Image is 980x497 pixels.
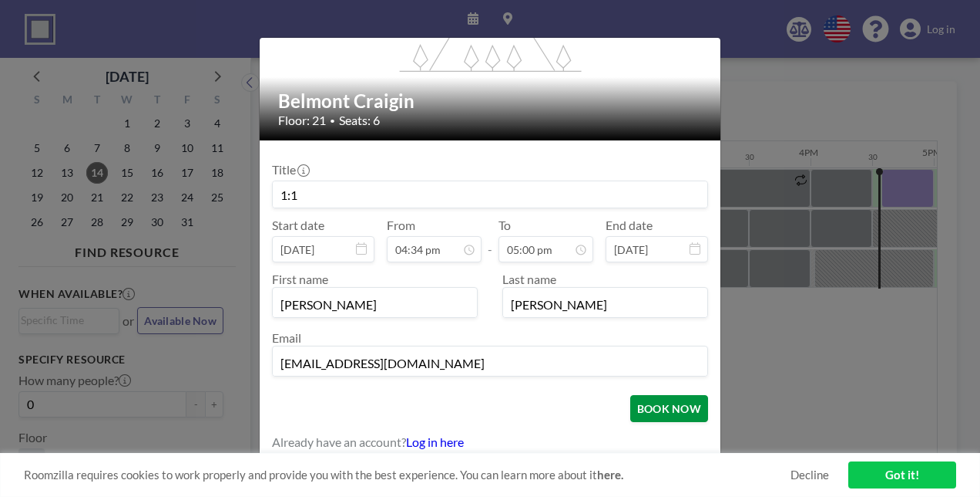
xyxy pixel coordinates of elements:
span: Roomzilla requires cookies to work properly and provide you with the best experience. You can lea... [24,468,790,482]
a: Log in here [406,434,464,449]
a: Decline [790,468,829,482]
label: End date [606,218,653,233]
span: Floor: 21 [278,113,326,128]
span: Seats: 6 [339,113,380,128]
input: Last name [503,291,707,317]
input: Guest reservation [273,181,707,208]
span: Already have an account? [272,434,406,450]
label: Start date [272,218,324,233]
label: To [498,218,511,233]
input: First name [273,291,477,317]
button: BOOK NOW [630,395,708,422]
span: - [488,223,492,257]
label: First name [272,272,328,286]
input: Email [273,350,707,376]
label: Email [272,330,301,345]
h2: Belmont Craigin [278,90,703,113]
span: • [330,115,335,127]
a: Got it! [848,461,956,489]
label: Title [272,162,308,177]
label: From [387,218,415,233]
a: here. [597,468,623,482]
label: Last name [502,272,556,286]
